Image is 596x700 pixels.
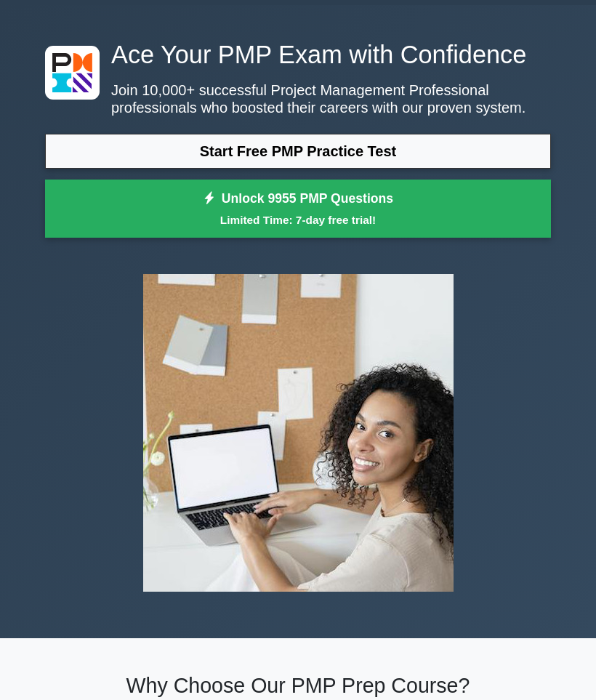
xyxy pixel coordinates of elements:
a: Unlock 9955 PMP QuestionsLimited Time: 7-day free trial! [45,180,551,238]
a: Start Free PMP Practice Test [45,134,551,169]
p: Join 10,000+ successful Project Management Professional professionals who boosted their careers w... [45,81,551,116]
h2: Why Choose Our PMP Prep Course? [45,673,551,698]
small: Limited Time: 7-day free trial! [63,212,533,228]
h1: Ace Your PMP Exam with Confidence [45,40,551,70]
